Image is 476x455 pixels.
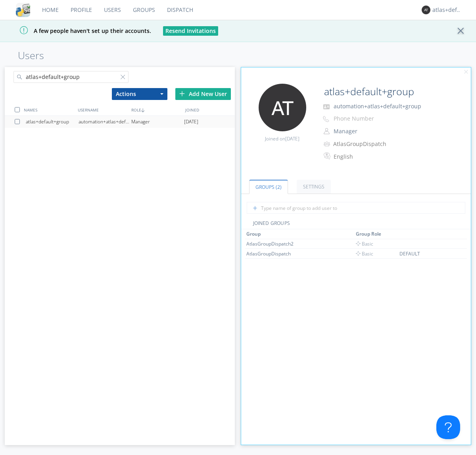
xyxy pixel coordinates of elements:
iframe: Toggle Customer Support [436,415,460,439]
a: atlas+default+groupautomation+atlas+default+groupManager[DATE] [5,116,235,128]
div: Add New User [175,88,231,100]
th: Toggle SortBy [245,229,355,239]
div: JOINED [183,104,237,115]
img: person-outline.svg [324,128,330,134]
th: Toggle SortBy [398,229,449,239]
div: JOINED GROUPS [241,220,471,229]
img: In groups with Translation enabled, this user's messages will be automatically translated to and ... [324,151,332,161]
span: automation+atlas+default+group [334,102,421,110]
img: cddb5a64eb264b2086981ab96f4c1ba7 [16,3,30,17]
div: atlas+default+group [26,116,79,128]
a: Settings [297,180,331,194]
div: Manager [131,116,184,128]
img: plus.svg [179,91,185,96]
img: 373638.png [259,84,306,131]
div: atlas+default+group [432,6,462,14]
div: AtlasGroupDispatch2 [246,240,306,247]
div: NAMES [22,104,75,115]
button: Manager [331,126,410,137]
img: cancel.svg [463,69,469,75]
div: AtlasGroupDispatch [246,250,306,257]
input: Name [321,84,449,100]
a: Groups (2) [249,180,288,194]
div: USERNAME [76,104,129,115]
div: English [334,153,400,161]
div: automation+atlas+default+group [79,116,131,128]
img: phone-outline.svg [323,116,329,122]
span: Basic [356,240,373,247]
input: Type name of group to add user to [247,202,465,214]
div: DEFAULT [399,250,448,257]
button: Actions [112,88,167,100]
span: [DATE] [184,116,198,128]
span: A few people haven't set up their accounts. [6,27,151,35]
div: ROLE [129,104,183,115]
input: Search users [13,71,129,83]
span: [DATE] [285,135,299,142]
span: Basic [356,250,373,257]
div: AtlasGroupDispatch [333,140,399,148]
img: icon-alert-users-thin-outline.svg [324,138,331,149]
th: Toggle SortBy [355,229,399,239]
span: Joined on [265,135,299,142]
button: Resend Invitations [163,26,218,36]
img: 373638.png [422,6,430,14]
